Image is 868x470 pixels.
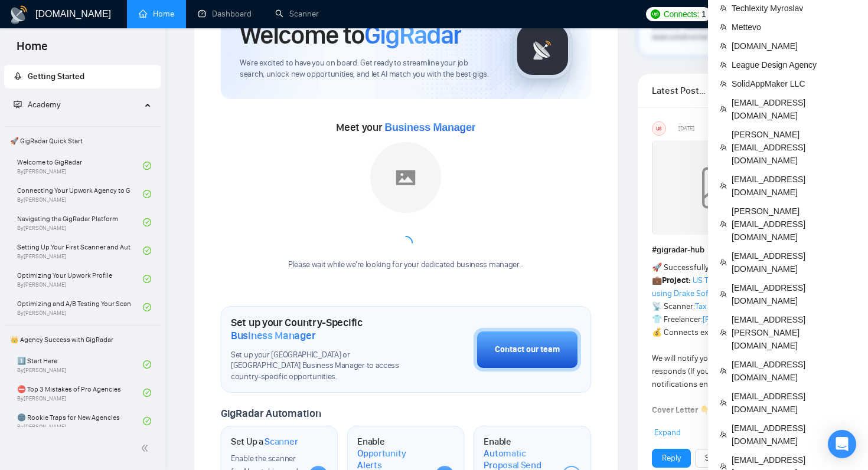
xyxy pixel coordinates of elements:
span: team [720,291,727,298]
h1: # gigradar-hub [652,244,825,257]
a: ⛔ Top 3 Mistakes of Pro AgenciesBy[PERSON_NAME] [17,380,143,406]
span: team [720,221,727,228]
a: 1️⃣ Start HereBy[PERSON_NAME] [17,351,143,377]
button: Contact our team [474,328,581,372]
h1: Welcome to [240,19,461,51]
span: check-circle [143,246,151,255]
a: [PERSON_NAME] [703,314,761,324]
a: Welcome to GigRadarBy[PERSON_NAME] [17,153,143,179]
span: 🚀 GigRadar Quick Start [5,129,159,153]
a: 🌚 Rookie Traps for New AgenciesBy[PERSON_NAME] [17,408,143,434]
div: Open Intercom Messenger [828,430,856,458]
span: [EMAIL_ADDRESS][DOMAIN_NAME] [732,249,856,275]
span: team [720,106,727,113]
span: Latest Posts from the GigRadar Community [652,83,708,98]
a: dashboardDashboard [198,9,252,19]
span: Academy [14,100,60,110]
a: Reply [662,452,681,465]
li: Getting Started [4,65,161,88]
button: Reply [652,449,691,468]
span: Business Manager [384,121,475,133]
a: homeHome [139,9,174,19]
span: We're excited to have you on board. Get ready to streamline your job search, unlock new opportuni... [240,58,494,80]
span: check-circle [143,190,151,198]
span: check-circle [143,162,151,170]
span: Expand [654,428,681,438]
a: Connecting Your Upwork Agency to GigRadarBy[PERSON_NAME] [17,181,143,207]
span: team [720,24,727,31]
span: team [720,61,727,68]
span: team [720,329,727,336]
span: [EMAIL_ADDRESS][DOMAIN_NAME] [732,96,856,122]
span: check-circle [143,218,151,226]
span: [EMAIL_ADDRESS][PERSON_NAME][DOMAIN_NAME] [732,313,856,352]
a: Navigating the GigRadar PlatformBy[PERSON_NAME] [17,209,143,235]
span: Connects: [664,8,699,21]
span: [DATE] [678,123,694,134]
span: 1 [701,8,706,21]
h1: Set Up a [231,436,298,448]
strong: Cover Letter 👇 [652,405,710,415]
a: searchScanner [275,9,319,19]
img: upwork-logo.png [651,9,660,19]
span: [PERSON_NAME][EMAIL_ADDRESS][DOMAIN_NAME] [732,128,856,167]
a: Optimizing and A/B Testing Your Scanner for Better ResultsBy[PERSON_NAME] [17,294,143,320]
span: 👑 Agency Success with GigRadar [5,328,159,351]
img: placeholder.png [370,142,441,213]
a: Optimizing Your Upwork ProfileBy[PERSON_NAME] [17,266,143,292]
span: [PERSON_NAME][EMAIL_ADDRESS][DOMAIN_NAME] [732,205,856,244]
span: Scanner [265,436,298,448]
span: team [720,144,727,151]
span: check-circle [143,275,151,283]
span: team [720,367,727,374]
span: fund-projection-screen [14,100,22,109]
span: [EMAIL_ADDRESS][DOMAIN_NAME] [732,173,856,199]
div: Contact our team [495,343,560,356]
span: [EMAIL_ADDRESS][DOMAIN_NAME] [732,390,856,416]
span: team [720,42,727,50]
a: Tax [695,301,707,311]
span: team [720,463,727,470]
span: GigRadar Automation [221,407,321,420]
span: [DOMAIN_NAME] [732,40,856,52]
span: [EMAIL_ADDRESS][DOMAIN_NAME] [732,358,856,384]
span: check-circle [143,303,151,311]
span: [EMAIL_ADDRESS][DOMAIN_NAME] [732,422,856,448]
span: check-circle [143,389,151,397]
span: League Design Agency [732,58,856,71]
strong: Project: [662,275,691,285]
span: team [720,5,727,12]
span: check-circle [143,417,151,425]
button: See the details [695,449,767,468]
span: Your subscription will be renewed. To keep things running smoothly, make sure your payment method... [652,13,818,41]
span: GigRadar [364,19,461,51]
span: double-left [141,442,152,454]
span: Meet your [336,121,475,134]
h1: Set up your Country-Specific [231,316,415,342]
span: Getting Started [28,71,84,81]
span: Academy [28,100,60,110]
span: Business Manager [231,329,315,342]
span: team [720,259,727,266]
span: team [720,399,727,406]
span: Mettevo [732,21,856,34]
img: logo [9,5,28,24]
span: check-circle [143,360,151,369]
span: team [720,182,727,189]
span: team [720,431,727,438]
span: Set up your [GEOGRAPHIC_DATA] or [GEOGRAPHIC_DATA] Business Manager to access country-specific op... [231,350,415,383]
div: Please wait while we're looking for your dedicated business manager... [281,259,531,271]
a: Setting Up Your First Scanner and Auto-BidderBy[PERSON_NAME] [17,238,143,264]
img: weqQh+iSagEgQAAAABJRU5ErkJggg== [652,140,794,235]
img: gigradar-logo.png [513,20,572,79]
span: [EMAIL_ADDRESS][DOMAIN_NAME] [732,281,856,307]
span: Home [7,38,57,63]
span: Techlexity Myroslav [732,2,856,15]
span: rocket [14,72,22,80]
span: loading [399,236,413,250]
span: team [720,80,727,87]
span: SolidAppMaker LLC [732,77,856,90]
div: US [652,122,665,135]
